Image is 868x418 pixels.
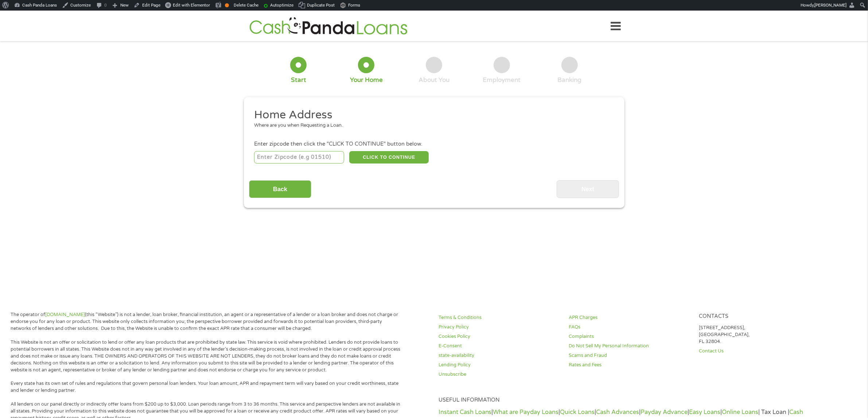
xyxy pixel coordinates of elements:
p: This Website is not an offer or solicitation to lend or offer any loan products that are prohibit... [11,339,401,373]
p: [STREET_ADDRESS], [GEOGRAPHIC_DATA], FL 32804. [699,324,820,345]
input: Enter Zipcode (e.g 01510) [254,151,344,163]
a: Cookies Policy [439,333,560,340]
a: Privacy Policy [439,324,560,331]
h4: Useful Information [439,397,820,404]
input: Back [249,180,311,198]
div: Employment [483,76,521,84]
div: Start [291,76,306,84]
h4: Contacts [699,313,820,320]
div: OK [225,3,229,7]
a: Scams and Fraud [569,352,690,359]
h2: Home Address [254,108,608,122]
a: APR Charges [569,314,690,321]
a: Quick Loans [560,409,595,416]
div: Enter zipcode then click the "CLICK TO CONTINUE" button below. [254,140,614,148]
a: Unsubscribe [439,371,560,378]
a: Payday Advance [641,409,688,416]
span: [PERSON_NAME] [815,3,847,8]
button: CLICK TO CONTINUE [349,151,429,163]
a: [DOMAIN_NAME] [45,312,85,318]
p: Every state has its own set of rules and regulations that govern personal loan lenders. Your loan... [11,380,401,394]
div: About You [419,76,449,84]
div: Banking [557,76,581,84]
a: FAQs [569,324,690,331]
a: Instant Cash Loans [439,409,492,416]
a: state-availability [439,352,560,359]
a: Easy Loans [689,409,721,416]
p: The operator of (this “Website”) is not a lender, loan broker, financial institution, an agent or... [11,311,401,332]
div: Where are you when Requesting a Loan. [254,122,608,129]
span: Edit with Elementor [173,3,210,8]
a: E-Consent [439,343,560,350]
a: Complaints [569,333,690,340]
a: Online Loans [722,409,759,416]
a: Terms & Conditions [439,314,560,321]
a: Do Not Sell My Personal Information [569,343,690,350]
a: Contact Us [699,348,820,355]
img: GetLoanNow Logo [247,16,410,37]
a: What are Payday Loans [493,409,559,416]
input: Next [557,180,619,198]
a: Lending Policy [439,362,560,368]
div: Your Home [350,76,383,84]
a: Rates and Fees [569,362,690,368]
a: Cash Advances [596,409,639,416]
